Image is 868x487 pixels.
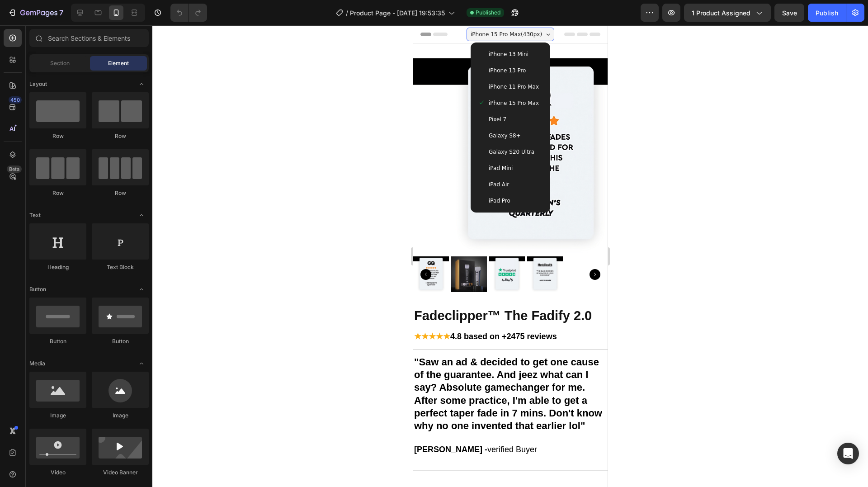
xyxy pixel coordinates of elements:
[134,77,149,91] span: Toggle open
[92,189,149,197] div: Row
[476,9,500,17] span: Published
[29,80,47,88] span: Layout
[350,8,445,18] span: Product Page - [DATE] 19:53:35
[1,461,45,468] strong: Normal Price:
[29,29,149,47] input: Search Sections & Elements
[774,4,804,22] button: Save
[29,411,86,420] div: Image
[29,211,41,219] span: Text
[9,96,22,104] div: 450
[92,337,149,345] div: Button
[29,189,86,197] div: Row
[29,285,46,293] span: Button
[134,356,149,371] span: Toggle open
[29,359,45,368] span: Media
[170,4,207,22] div: Undo/Redo
[92,468,149,477] div: Video Banner
[7,165,22,173] div: Beta
[92,263,149,271] div: Text Block
[29,337,86,345] div: Button
[92,411,149,420] div: Image
[684,4,771,22] button: 1 product assigned
[108,59,129,67] span: Element
[59,7,63,18] p: 7
[837,443,859,464] div: Open Intercom Messenger
[4,4,67,22] button: 7
[413,25,608,487] iframe: Design area
[134,208,149,222] span: Toggle open
[782,9,797,17] span: Save
[692,8,750,18] span: 1 product assigned
[29,132,86,140] div: Row
[346,8,348,18] span: /
[134,282,149,297] span: Toggle open
[29,263,86,271] div: Heading
[816,8,838,18] div: Publish
[50,59,70,67] span: Section
[92,132,149,140] div: Row
[808,4,846,22] button: Publish
[29,468,86,477] div: Video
